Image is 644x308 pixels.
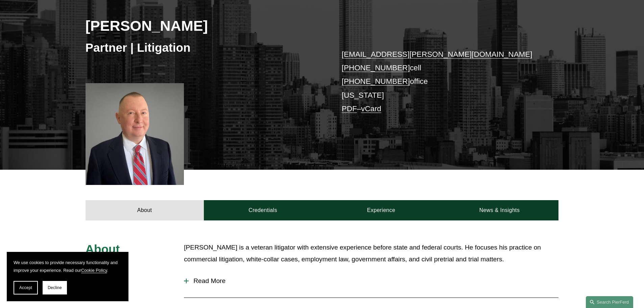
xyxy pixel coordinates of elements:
a: [EMAIL_ADDRESS][PERSON_NAME][DOMAIN_NAME] [342,50,532,58]
a: [PHONE_NUMBER] [342,77,410,86]
button: Accept [14,281,38,294]
a: Credentials [204,200,322,220]
button: Decline [43,281,67,294]
a: Search this site [586,296,633,308]
span: Accept [19,285,32,290]
span: Read More [189,277,558,285]
a: Experience [322,200,440,220]
p: [PERSON_NAME] is a veteran litigator with extensive experience before state and federal courts. H... [184,242,558,265]
a: Cookie Policy [81,268,107,273]
a: vCard [361,104,381,113]
p: We use cookies to provide necessary functionality and improve your experience. Read our . [14,259,122,274]
h3: Partner | Litigation [86,40,322,55]
span: About [86,242,120,256]
section: Cookie banner [7,252,128,301]
a: About [86,200,204,220]
button: Read More [184,272,558,290]
a: News & Insights [440,200,558,220]
a: [PHONE_NUMBER] [342,64,410,72]
h2: [PERSON_NAME] [86,17,322,34]
span: Decline [48,285,62,290]
p: cell office [US_STATE] – [342,48,539,116]
a: PDF [342,104,357,113]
